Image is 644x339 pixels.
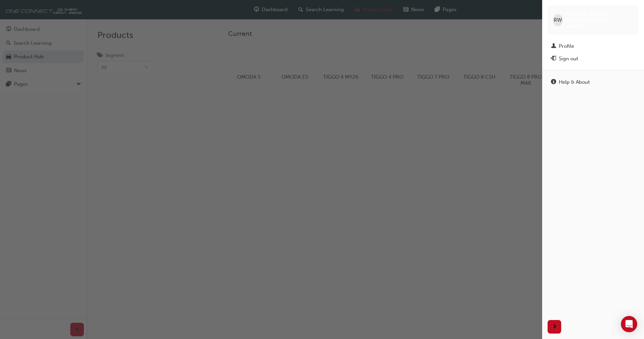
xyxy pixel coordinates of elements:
div: Open Intercom Messenger [621,316,637,332]
span: [PERSON_NAME] [PERSON_NAME] [566,11,633,23]
a: Profile [548,40,639,53]
span: next-icon [552,323,557,331]
a: Help & About [548,76,639,88]
span: RW [554,16,562,24]
div: Sign out [559,55,578,63]
button: Sign out [548,53,639,65]
span: info-icon [551,79,556,85]
span: one00298 [566,23,588,29]
div: Profile [559,42,574,50]
div: Help & About [559,78,590,86]
span: exit-icon [551,56,556,62]
span: man-icon [551,43,556,49]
